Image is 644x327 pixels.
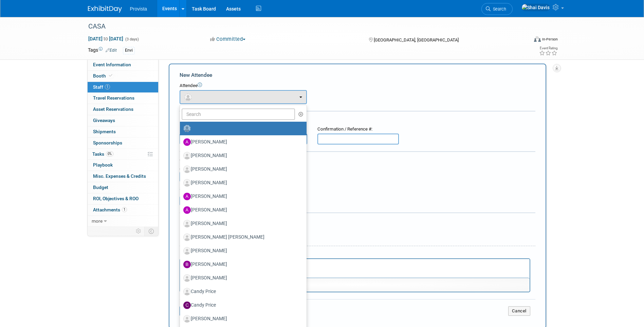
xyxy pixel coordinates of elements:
[542,37,558,42] div: In-Person
[180,83,535,89] div: Attendee
[92,151,113,157] span: Tasks
[88,171,158,182] a: Misc. Expenses & Credits
[374,37,459,42] span: [GEOGRAPHIC_DATA], [GEOGRAPHIC_DATA]
[183,247,191,255] img: Associate-Profile-5.png
[183,205,300,216] label: [PERSON_NAME]
[93,106,133,112] span: Asset Reservations
[534,36,541,42] img: Format-Inperson.png
[317,126,399,133] div: Confirmation / Reference #:
[521,4,550,11] img: Shai Davis
[133,227,145,236] td: Personalize Event Tab Strip
[183,220,191,227] img: Associate-Profile-5.png
[88,160,158,171] a: Playbook
[182,108,295,120] input: Search
[491,6,506,12] span: Search
[183,300,300,311] label: Candy Price
[130,6,147,12] span: Provista
[183,245,300,256] label: [PERSON_NAME]
[93,62,131,67] span: Event Information
[183,259,300,270] label: [PERSON_NAME]
[123,47,135,54] div: Envi
[208,36,248,43] button: Committed
[180,116,535,123] div: Registration / Ticket Info (optional)
[88,36,124,42] span: [DATE] [DATE]
[183,206,191,214] img: A.jpg
[88,47,117,54] td: Tags
[88,59,158,70] a: Event Information
[86,20,518,33] div: CASA
[88,182,158,193] a: Budget
[183,166,191,173] img: Associate-Profile-5.png
[183,273,300,283] label: [PERSON_NAME]
[88,115,158,126] a: Giveaways
[106,48,117,53] a: Edit
[125,37,139,41] span: (3 days)
[88,149,158,160] a: Tasks0%
[539,47,557,50] div: Event Rating
[183,179,191,187] img: Associate-Profile-5.png
[183,218,300,229] label: [PERSON_NAME]
[180,259,530,278] iframe: Rich Text Area
[93,173,146,179] span: Misc. Expenses & Credits
[183,234,191,241] img: Associate-Profile-5.png
[183,193,191,200] img: A.jpg
[93,73,114,79] span: Booth
[183,261,191,268] img: B.jpg
[93,129,116,134] span: Shipments
[93,84,110,90] span: Staff
[93,118,115,123] span: Giveaways
[103,36,109,41] span: to
[183,177,300,188] label: [PERSON_NAME]
[88,6,122,13] img: ExhibitDay
[183,164,300,175] label: [PERSON_NAME]
[180,157,535,163] div: Cost:
[144,227,158,236] td: Toggle Event Tabs
[183,138,191,146] img: A.jpg
[93,162,113,168] span: Playbook
[106,151,113,156] span: 0%
[88,216,158,227] a: more
[183,274,191,282] img: Associate-Profile-5.png
[183,150,300,161] label: [PERSON_NAME]
[88,126,158,137] a: Shipments
[180,251,530,257] div: Notes
[93,207,127,212] span: Attachments
[88,71,158,82] a: Booth
[93,140,122,145] span: Sponsorships
[92,218,103,224] span: more
[481,3,513,15] a: Search
[488,35,558,46] div: Event Format
[183,191,300,202] label: [PERSON_NAME]
[93,196,139,201] span: ROI, Objectives & ROO
[183,288,191,295] img: Associate-Profile-5.png
[93,95,134,101] span: Travel Reservations
[183,302,191,309] img: C.jpg
[183,232,300,243] label: [PERSON_NAME] [PERSON_NAME]
[93,185,108,190] span: Budget
[88,104,158,115] a: Asset Reservations
[88,193,158,204] a: ROI, Objectives & ROO
[122,207,127,212] span: 1
[183,137,300,148] label: [PERSON_NAME]
[180,71,535,79] div: New Attendee
[183,125,191,132] img: Unassigned-User-Icon.png
[88,138,158,149] a: Sponsorships
[508,306,530,316] button: Cancel
[183,315,191,323] img: Associate-Profile-5.png
[88,82,158,93] a: Staff1
[180,218,535,224] div: Misc. Attachments & Notes
[183,152,191,159] img: Associate-Profile-5.png
[183,286,300,297] label: Candy Price
[88,93,158,104] a: Travel Reservations
[183,313,300,324] label: [PERSON_NAME]
[109,74,112,78] i: Booth reservation complete
[88,205,158,216] a: Attachments1
[105,84,110,89] span: 1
